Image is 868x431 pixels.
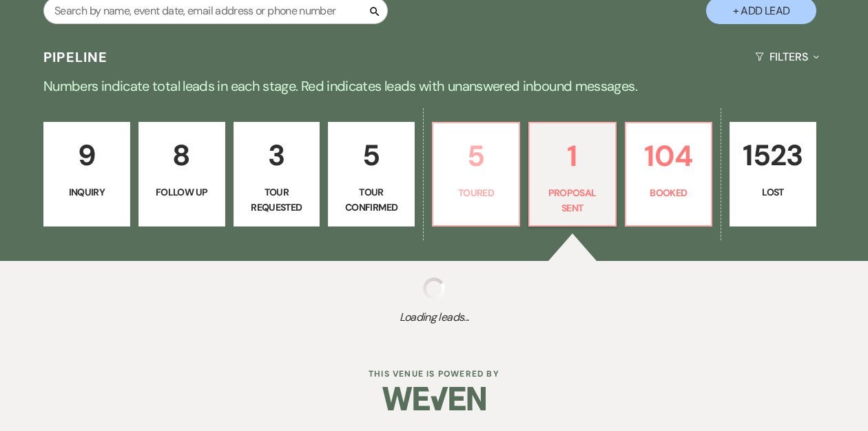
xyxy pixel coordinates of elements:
p: 9 [52,132,121,178]
a: 104Booked [625,122,713,227]
p: Proposal Sent [538,185,607,216]
p: 3 [242,132,311,178]
h3: Pipeline [43,48,108,67]
p: Tour Requested [242,185,311,215]
img: loading spinner [423,277,445,299]
p: Lost [738,185,807,200]
p: 5 [337,132,406,178]
p: Booked [634,185,703,200]
p: 1523 [738,132,807,178]
a: 5Tour Confirmed [328,122,415,227]
button: Filters [750,39,825,75]
p: 104 [634,133,703,179]
a: 9Inquiry [43,122,130,227]
a: 8Follow Up [138,122,225,227]
a: 5Toured [432,122,520,227]
span: Loading leads... [43,309,825,326]
a: 1Proposal Sent [528,122,617,227]
p: Inquiry [52,185,121,200]
a: 3Tour Requested [234,122,320,227]
p: Tour Confirmed [337,185,406,215]
img: Weven Logo [382,375,486,423]
p: Toured [442,185,510,200]
p: 8 [147,132,216,178]
a: 1523Lost [730,122,816,227]
p: Follow Up [147,185,216,200]
p: 5 [442,133,510,179]
p: 1 [538,133,607,179]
